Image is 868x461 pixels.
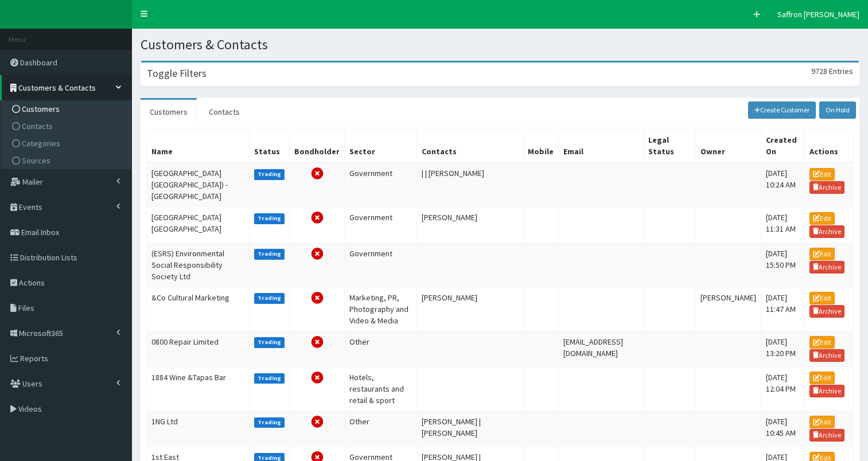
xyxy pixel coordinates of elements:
[345,366,417,411] td: Hotels, restaurants and retail & sport
[809,416,835,428] a: Edit
[559,331,644,366] td: [EMAIL_ADDRESS][DOMAIN_NAME]
[22,121,53,131] span: Contacts
[761,366,804,411] td: [DATE] 12:04 PM
[141,37,859,52] h1: Customers & Contacts
[809,292,835,304] a: Edit
[804,130,853,163] th: Actions
[147,366,250,411] td: 1884 Wine &Tapas Bar
[18,404,42,414] span: Videos
[809,385,845,397] a: Archive
[22,104,60,114] span: Customers
[809,372,835,384] a: Edit
[761,162,804,207] td: [DATE] 10:24 AM
[147,243,250,287] td: (ESRS) Environmental Social Responsibility Society Ltd
[254,169,285,179] label: Trading
[695,287,761,331] td: [PERSON_NAME]
[141,100,197,124] a: Customers
[417,207,523,243] td: [PERSON_NAME]
[147,68,207,79] h3: Toggle Filters
[254,293,285,303] label: Trading
[809,225,845,238] a: Archive
[18,83,96,93] span: Customers & Contacts
[761,287,804,331] td: [DATE] 11:47 AM
[20,57,57,68] span: Dashboard
[345,207,417,243] td: Government
[417,287,523,331] td: [PERSON_NAME]
[811,66,827,76] span: 9728
[809,261,845,274] a: Archive
[3,118,131,135] a: Contacts
[19,202,42,212] span: Events
[22,138,60,149] span: Categories
[21,227,59,237] span: Email Inbox
[809,181,845,194] a: Archive
[3,152,131,169] a: Sources
[147,207,250,243] td: [GEOGRAPHIC_DATA] [GEOGRAPHIC_DATA]
[290,130,345,163] th: Bondholder
[200,100,249,124] a: Contacts
[809,349,845,362] a: Archive
[417,162,523,207] td: | | [PERSON_NAME]
[254,213,285,224] label: Trading
[345,243,417,287] td: Government
[417,411,523,446] td: [PERSON_NAME] | [PERSON_NAME]
[809,168,835,181] a: Edit
[20,353,48,364] span: Reports
[345,331,417,366] td: Other
[147,411,250,446] td: 1NG Ltd
[147,287,250,331] td: &Co Cultural Marketing
[254,337,285,347] label: Trading
[345,287,417,331] td: Marketing, PR, Photography and Video & Media
[345,411,417,446] td: Other
[523,130,559,163] th: Mobile
[22,155,50,166] span: Sources
[761,207,804,243] td: [DATE] 11:31 AM
[345,130,417,163] th: Sector
[254,417,285,428] label: Trading
[829,66,853,76] span: Entries
[559,130,644,163] th: Email
[748,101,816,119] a: Create Customer
[695,130,761,163] th: Owner
[19,278,45,288] span: Actions
[809,305,845,318] a: Archive
[22,177,43,187] span: Mailer
[809,429,845,442] a: Archive
[18,303,34,313] span: Files
[254,249,285,259] label: Trading
[761,411,804,446] td: [DATE] 10:45 AM
[809,248,835,260] a: Edit
[819,101,856,119] a: On Hold
[22,378,42,389] span: Users
[254,373,285,384] label: Trading
[809,336,835,349] a: Edit
[809,212,835,225] a: Edit
[249,130,290,163] th: Status
[761,130,804,163] th: Created On
[19,328,63,338] span: Microsoft365
[147,130,250,163] th: Name
[643,130,695,163] th: Legal Status
[147,162,250,207] td: [GEOGRAPHIC_DATA] [GEOGRAPHIC_DATA]) - [GEOGRAPHIC_DATA]
[777,9,859,19] span: Saffron [PERSON_NAME]
[417,130,523,163] th: Contacts
[3,100,131,118] a: Customers
[147,331,250,366] td: 0800 Repair Limited
[3,135,131,152] a: Categories
[345,162,417,207] td: Government
[761,243,804,287] td: [DATE] 15:50 PM
[20,252,77,263] span: Distribution Lists
[761,331,804,366] td: [DATE] 13:20 PM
